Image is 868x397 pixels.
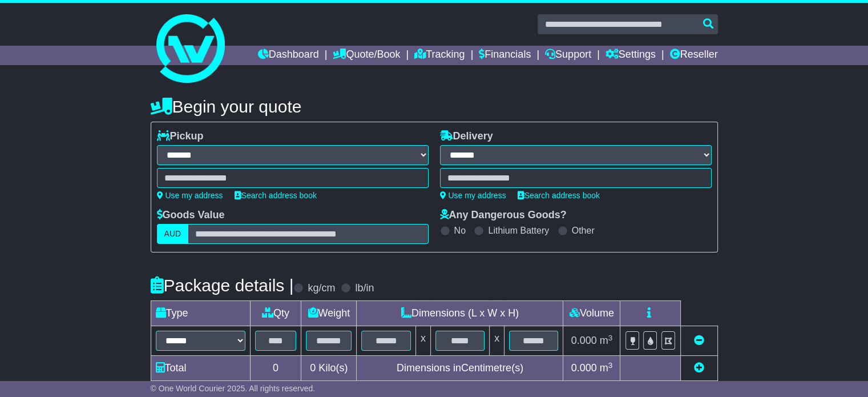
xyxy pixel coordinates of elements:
a: Settings [605,46,656,65]
td: Dimensions (L x W x H) [357,301,563,326]
span: 0.000 [571,362,597,374]
a: Use my address [157,191,223,200]
a: Remove this item [694,335,704,346]
a: Support [545,46,591,65]
h4: Package details | [151,276,294,295]
label: Delivery [440,130,493,143]
span: m [600,335,613,346]
a: Add new item [694,362,704,374]
a: Financials [479,46,531,65]
label: kg/cm [308,282,335,295]
h4: Begin your quote [151,97,718,116]
sup: 3 [608,361,613,370]
td: Dimensions in Centimetre(s) [357,356,563,381]
span: m [600,362,613,374]
label: lb/in [355,282,374,295]
label: AUD [157,224,189,244]
td: Total [151,356,250,381]
a: Quote/Book [333,46,400,65]
span: 0.000 [571,335,597,346]
sup: 3 [608,334,613,342]
label: Lithium Battery [488,225,549,236]
label: Any Dangerous Goods? [440,209,567,222]
span: © One World Courier 2025. All rights reserved. [151,384,316,393]
td: Qty [250,301,301,326]
span: 0 [310,362,316,374]
a: Dashboard [258,46,319,65]
td: x [415,326,430,356]
td: x [490,326,504,356]
td: Kilo(s) [301,356,357,381]
td: Type [151,301,250,326]
td: 0 [250,356,301,381]
label: No [454,225,466,236]
td: Weight [301,301,357,326]
label: Pickup [157,130,204,143]
td: Volume [563,301,620,326]
a: Reseller [669,46,717,65]
a: Search address book [235,191,317,200]
label: Goods Value [157,209,225,222]
label: Other [572,225,595,236]
a: Use my address [440,191,506,200]
a: Search address book [518,191,600,200]
a: Tracking [414,46,465,65]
